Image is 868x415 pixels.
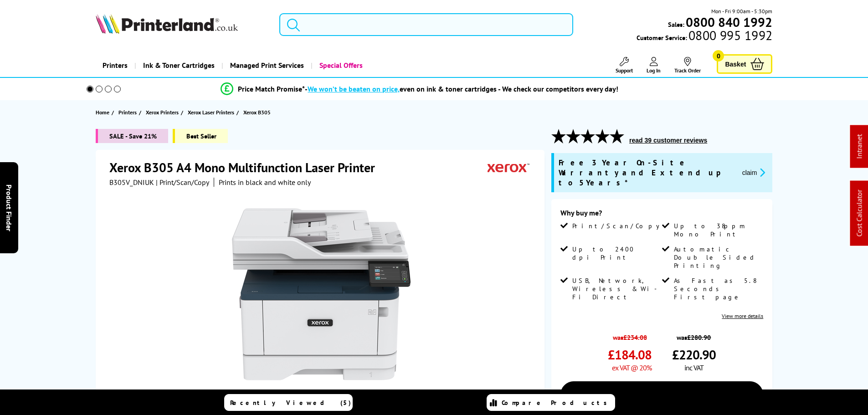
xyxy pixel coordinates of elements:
[502,399,612,407] span: Compare Products
[637,31,772,42] span: Customer Service:
[647,67,661,74] span: Log In
[672,328,716,342] span: was
[740,167,768,178] button: promo-description
[560,381,763,408] a: Add to Basket
[627,136,710,144] button: read 39 customer reviews
[616,57,633,74] a: Support
[219,178,311,187] i: Prints in black and white only
[684,363,704,372] span: inc VAT
[487,394,615,411] a: Compare Products
[143,54,215,77] span: Ink & Toner Cartridges
[672,346,716,363] span: £220.90
[572,245,660,261] span: Up to 2400 dpi Print
[96,14,238,34] img: Printerland Logo
[674,222,761,238] span: Up to 38ppm Mono Print
[224,394,353,411] a: Recently Viewed (5)
[230,399,351,407] span: Recently Viewed (5)
[118,108,137,117] span: Printers
[74,81,765,97] li: modal_Promise
[560,208,763,222] div: Why buy me?
[96,54,134,77] a: Printers
[572,222,666,230] span: Print/Scan/Copy
[612,363,652,372] span: ex VAT @ 20%
[572,277,660,301] span: USB, Network, Wireless & Wi-Fi Direct
[173,129,228,143] span: Best Seller
[559,158,735,188] span: Free 3 Year On-Site Warranty and Extend up to 5 Years*
[668,20,684,29] span: Sales:
[674,277,761,301] span: As Fast as 5.8 Seconds First page
[711,7,772,15] span: Mon - Fri 9:00am - 5:30pm
[608,328,652,342] span: was
[5,184,14,231] span: Product Finder
[488,159,529,176] img: Xerox
[118,108,139,117] a: Printers
[109,178,154,187] span: B305V_DNIUK
[243,109,271,116] span: Xerox B305
[238,84,305,93] span: Price Match Promise*
[146,108,179,117] span: Xerox Printers
[156,178,209,187] span: | Print/Scan/Copy
[308,84,400,93] span: We won’t be beaten on price,
[687,31,772,40] span: 0800 995 1992
[713,50,724,61] span: 0
[608,346,652,363] span: £184.08
[96,129,168,143] span: SALE - Save 21%
[687,333,711,342] strike: £280.90
[96,108,109,117] span: Home
[722,313,763,319] a: View more details
[188,108,236,117] a: Xerox Laser Printers
[855,190,864,237] a: Cost Calculator
[96,108,112,117] a: Home
[725,58,746,70] span: Basket
[305,84,618,93] div: - even on ink & toner cartridges - We check our competitors every day!
[717,54,772,74] a: Basket 0
[109,159,384,176] h1: Xerox B305 A4 Mono Multifunction Laser Printer
[674,245,761,270] span: Automatic Double Sided Printing
[686,14,772,31] b: 0800 840 1992
[623,333,647,342] strike: £234.08
[146,108,181,117] a: Xerox Printers
[311,54,370,77] a: Special Offers
[684,18,772,26] a: 0800 840 1992
[232,205,411,384] img: Xerox B305
[674,57,701,74] a: Track Order
[647,57,661,74] a: Log In
[96,14,268,36] a: Printerland Logo
[221,54,311,77] a: Managed Print Services
[134,54,221,77] a: Ink & Toner Cartridges
[188,108,234,117] span: Xerox Laser Printers
[855,134,864,159] a: Intranet
[616,67,633,74] span: Support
